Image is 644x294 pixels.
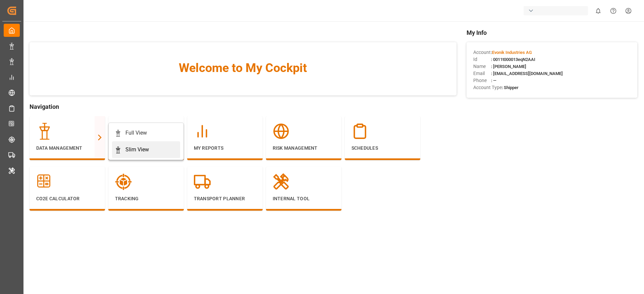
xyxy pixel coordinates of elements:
[473,77,491,84] span: Phone
[606,3,621,18] button: Help Center
[36,145,98,152] p: Data Management
[273,195,335,202] p: Internal Tool
[492,50,532,55] span: Evonik Industries AG
[473,70,491,77] span: Email
[502,85,519,90] span: : Shipper
[112,141,180,158] a: Slim View
[473,56,491,63] span: Id
[43,59,443,77] span: Welcome to My Cockpit
[491,71,563,76] span: : [EMAIL_ADDRESS][DOMAIN_NAME]
[36,195,98,202] p: CO2e Calculator
[491,50,532,55] span: :
[352,145,414,152] p: Schedules
[112,125,180,141] a: Full View
[125,146,149,154] div: Slim View
[473,49,491,56] span: Account
[591,3,606,18] button: show 0 new notifications
[30,102,457,111] span: Navigation
[194,195,256,202] p: Transport Planner
[473,84,502,91] span: Account Type
[491,57,535,62] span: : 0011t000013eqN2AAI
[273,145,335,152] p: Risk Management
[473,63,491,70] span: Name
[491,64,526,69] span: : [PERSON_NAME]
[194,145,256,152] p: My Reports
[125,129,147,137] div: Full View
[115,195,177,202] p: Tracking
[491,78,496,83] span: : —
[467,28,637,37] span: My Info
